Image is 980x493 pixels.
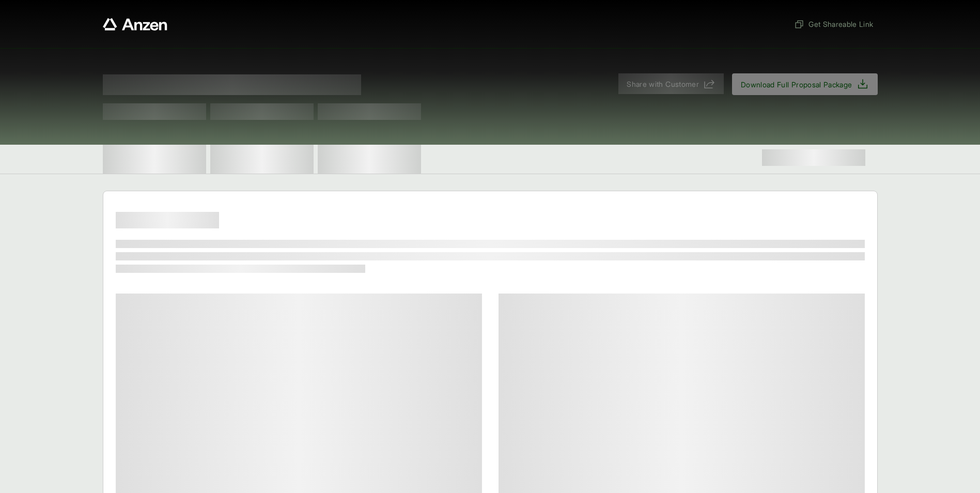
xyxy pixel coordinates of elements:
span: Test [103,103,206,120]
span: Proposal for [103,74,361,95]
span: Test [210,103,314,120]
span: Share with Customer [627,79,699,89]
span: Test [318,103,421,120]
span: Get Shareable Link [794,19,873,29]
button: Get Shareable Link [790,14,877,34]
a: Anzen website [103,18,167,30]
